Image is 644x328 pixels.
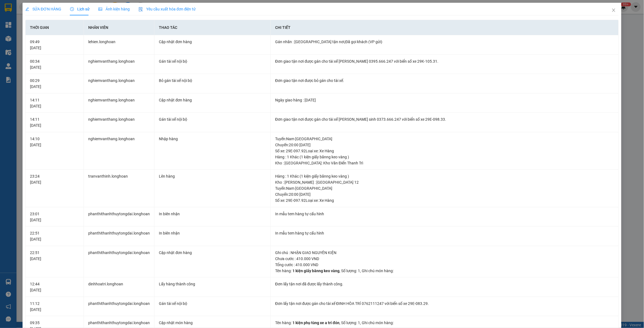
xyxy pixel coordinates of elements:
td: nghiemvanthang.longhoan [84,132,154,170]
div: Kho : [GEOGRAPHIC_DATA]: Kho Văn Điển Thanh Trì [275,160,614,166]
div: 09:49 [DATE] [30,39,79,51]
span: Ảnh kiện hàng [98,7,130,11]
div: Gán tài xế nội bộ [159,58,266,64]
td: nghiemvanthang.longhoan [84,93,154,113]
div: Ghi chú : NHẬN GIAO NGUYÊN KIỆN [275,250,614,256]
td: phanthithanhthuytongdai.longhoan [84,297,154,316]
div: 23:01 [DATE] [30,211,79,223]
td: lehien.longhoan [84,35,154,55]
td: nghiemvanthang.longhoan [84,74,154,93]
span: clock-circle [70,7,74,11]
span: 1 kiện giấy bănng keo vàng [292,269,339,273]
td: phanthithanhthuytongdai.longhoan [84,246,154,278]
td: phanthithanhthuytongdai.longhoan [84,227,154,246]
td: nghiemvanthang.longhoan [84,113,154,132]
div: Cập nhật đơn hàng [159,39,266,45]
div: Gán tài xế nội bộ [159,301,266,307]
button: Close [606,3,621,18]
div: 14:11 [DATE] [30,116,79,128]
div: 22:51 [DATE] [30,250,79,262]
span: 1 kiện phụ tùng xe a trí đón [292,321,339,325]
div: Đơn giao tận nơi được gán cho tài xế [PERSON_NAME] sinh 0373.666.247 với biển số xe 29E-098.33. [275,116,614,122]
div: Đơn giao tận nơi được bỏ gán cho tài xế. [275,78,614,84]
div: Cập nhật đơn hàng [159,250,266,256]
div: Chưa cước : 410.000 VND [275,256,614,262]
div: Đơn giao tận nơi được gán cho tài xế [PERSON_NAME] 0395.666.247 với biển số xe 29K-105.31. [275,58,614,64]
div: Ngày giao hàng : [DATE] [275,97,614,103]
div: 12:44 [DATE] [30,281,79,293]
th: Nhân viên [84,20,154,35]
div: Hàng : 1 Khác (1 kiện giấy bănng keo vàng ) [275,173,614,179]
td: dinhhoatri.longhoan [84,277,154,297]
div: Tên hàng: , Số lượng: , Ghi chú món hàng: [275,268,614,274]
img: icon [139,7,143,12]
div: In mẫu tem hàng tự cấu hình [275,211,614,217]
div: Tên hàng: , Số lượng: , Ghi chú món hàng: [275,320,614,326]
div: 00:34 [DATE] [30,58,79,70]
div: 23:24 [DATE] [30,173,79,185]
td: nghiemvanthang.longhoan [84,55,154,74]
div: In mẫu tem hàng tự cấu hình [275,230,614,236]
span: 1 [358,269,360,273]
div: Đơn lấy tận nơi được gán cho tài xế ĐINH HÒA TRÍ 0762111247 với biển số xe 29E-083.29. [275,301,614,307]
th: Chi tiết [271,20,619,35]
span: close [612,8,616,12]
div: Tuyến : Nam [GEOGRAPHIC_DATA] Chuyến: 20:00 [DATE] Số xe: 29E-097.92 Loại xe: Xe Hàng [275,185,614,203]
div: Gán tài xế nội bộ [159,116,266,122]
div: Nhập hàng [159,136,266,142]
td: tranvanthinh.longhoan [84,170,154,207]
div: 14:11 [DATE] [30,97,79,109]
span: picture [98,7,102,11]
div: Đơn lấy tận nơi đã được lấy thành công. [275,281,614,287]
div: Cập nhật món hàng [159,320,266,326]
span: Lịch sử [70,7,90,11]
div: Gán nhãn : [GEOGRAPHIC_DATA] tận nơi,Đã gọi khách (VP gửi) [275,39,614,45]
div: Bỏ gán tài xế nội bộ [159,78,266,84]
div: 00:29 [DATE] [30,78,79,90]
div: Cập nhật đơn hàng [159,97,266,103]
div: 11:12 [DATE] [30,301,79,313]
div: Tuyến : Nam [GEOGRAPHIC_DATA] Chuyến: 20:00 [DATE] Số xe: 29E-097.92 Loại xe: Xe Hàng [275,136,614,154]
th: Thời gian [26,20,84,35]
td: phanthithanhthuytongdai.longhoan [84,207,154,227]
div: Lấy hàng thành công [159,281,266,287]
div: Lên hàng [159,173,266,179]
th: Thao tác [154,20,271,35]
div: 22:51 [DATE] [30,230,79,242]
div: In biên nhận [159,230,266,236]
span: 1 [358,321,360,325]
div: Kho : [PERSON_NAME] : [GEOGRAPHIC_DATA] 12 [275,179,614,185]
div: 14:10 [DATE] [30,136,79,148]
div: In biên nhận [159,211,266,217]
span: edit [25,7,29,11]
span: SỬA ĐƠN HÀNG [25,7,61,11]
div: Tổng cước : 410.000 VND [275,262,614,268]
span: Yêu cầu xuất hóa đơn điện tử [139,7,196,11]
div: Hàng : 1 Khác (1 kiện giấy bănng keo vàng ) [275,154,614,160]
